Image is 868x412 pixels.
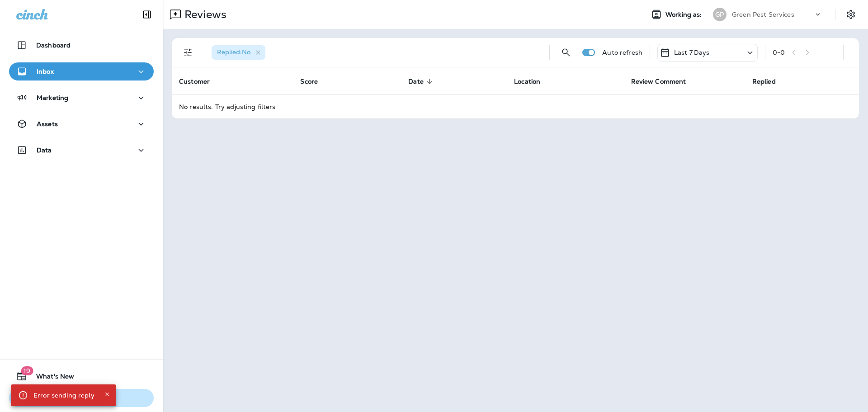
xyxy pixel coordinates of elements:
[9,367,154,385] button: 19What's New
[713,8,726,21] div: GP
[37,120,58,128] p: Assets
[102,389,113,400] button: Close
[674,49,710,56] p: Last 7 Days
[408,77,435,85] span: Date
[514,77,552,85] span: Location
[37,94,68,101] p: Marketing
[773,49,785,56] div: 0 - 0
[300,77,330,85] span: Score
[732,11,794,18] p: Green Pest Services
[33,387,94,403] div: Error sending reply
[602,49,642,56] p: Auto refresh
[217,48,250,56] span: Replied : No
[300,78,318,85] span: Score
[9,389,154,407] button: Support
[752,78,776,85] span: Replied
[179,77,222,85] span: Customer
[21,366,33,375] span: 19
[179,78,210,85] span: Customer
[27,373,74,384] span: What's New
[9,62,154,81] button: Inbox
[631,78,686,85] span: Review Comment
[843,6,859,23] button: Settings
[172,95,859,118] td: No results. Try adjusting filters
[9,141,154,159] button: Data
[179,43,197,62] button: Filters
[9,36,154,54] button: Dashboard
[134,5,160,24] button: Collapse Sidebar
[514,78,540,85] span: Location
[37,147,52,154] p: Data
[665,11,704,19] span: Working as:
[557,43,575,62] button: Search Reviews
[9,115,154,133] button: Assets
[36,42,71,49] p: Dashboard
[752,77,788,85] span: Replied
[9,89,154,107] button: Marketing
[37,68,54,75] p: Inbox
[631,77,698,85] span: Review Comment
[408,78,424,85] span: Date
[181,8,226,21] p: Reviews
[212,45,265,60] div: Replied:No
